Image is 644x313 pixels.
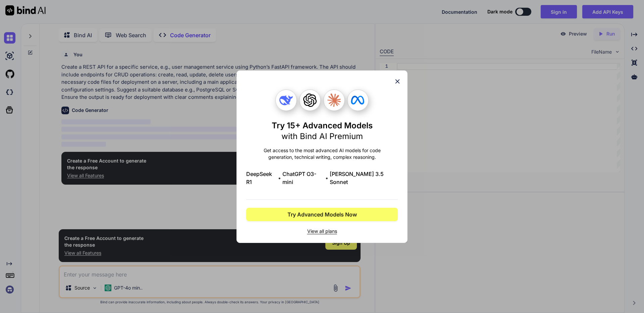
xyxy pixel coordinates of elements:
[287,210,357,218] span: Try Advanced Models Now
[246,228,398,235] span: View all plans
[279,93,293,107] img: Deepseek
[246,170,277,186] span: DeepSeek R1
[281,131,363,141] span: with Bind AI Premium
[246,147,398,161] p: Get access to the most advanced AI models for code generation, technical writing, complex reasoning.
[330,170,398,186] span: [PERSON_NAME] 3.5 Sonnet
[246,208,398,221] button: Try Advanced Models Now
[278,174,281,182] span: •
[325,174,328,182] span: •
[272,120,373,142] h1: Try 15+ Advanced Models
[282,170,324,186] span: ChatGPT O3-mini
